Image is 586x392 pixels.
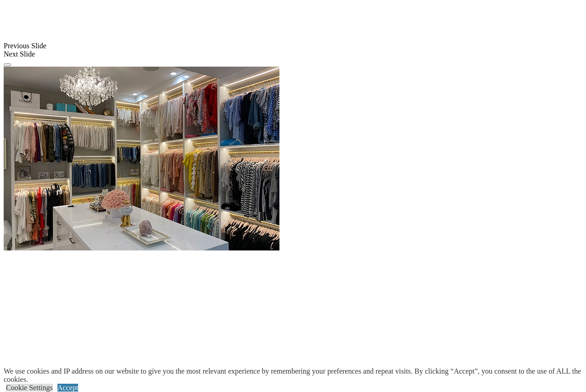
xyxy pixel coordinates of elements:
[4,67,279,250] img: Banner for mobile view
[4,63,11,66] button: Click here to pause slide show
[57,384,78,392] a: Accept
[4,50,582,58] div: Next Slide
[4,42,582,50] div: Previous Slide
[6,384,53,392] a: Cookie Settings
[4,367,586,384] div: We use cookies and IP address on our website to give you the most relevant experience by remember...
